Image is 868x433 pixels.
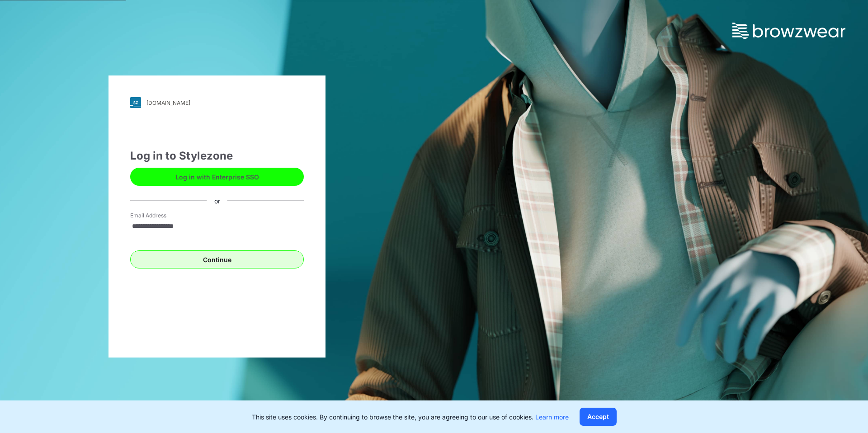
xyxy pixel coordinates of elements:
div: [DOMAIN_NAME] [146,99,190,106]
img: svg+xml;base64,PHN2ZyB3aWR0aD0iMjgiIGhlaWdodD0iMjgiIHZpZXdCb3g9IjAgMCAyOCAyOCIgZmlsbD0ibm9uZSIgeG... [130,97,141,108]
img: browzwear-logo.73288ffb.svg [732,23,845,39]
a: Learn more [535,413,569,421]
a: [DOMAIN_NAME] [130,97,304,108]
button: Accept [580,408,617,426]
label: Email Address [130,212,193,220]
div: or [207,196,227,205]
button: Log in with Enterprise SSO [130,168,304,186]
p: This site uses cookies. By continuing to browse the site, you are agreeing to our use of cookies. [252,412,569,422]
div: Log in to Stylezone [130,148,304,164]
button: Continue [130,250,304,268]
